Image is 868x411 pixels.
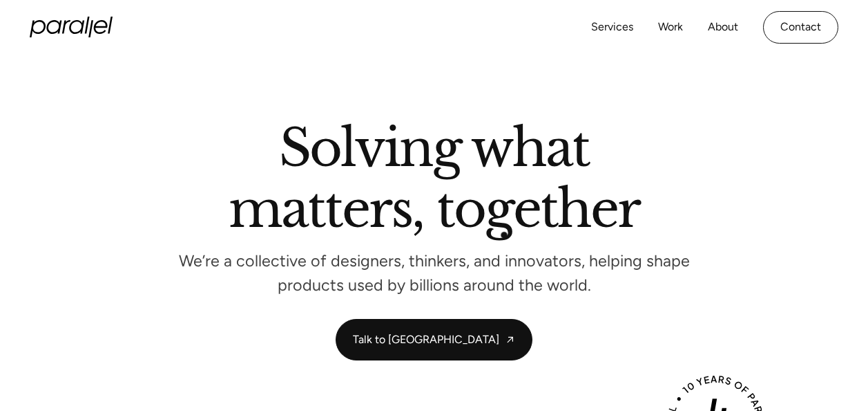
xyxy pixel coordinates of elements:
a: Work [658,17,683,37]
a: home [30,17,113,37]
a: About [708,17,738,37]
a: Services [591,17,633,37]
p: We’re a collective of designers, thinkers, and innovators, helping shape products used by billion... [175,255,693,291]
a: Contact [763,11,838,44]
h2: Solving what matters, together [229,124,639,240]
